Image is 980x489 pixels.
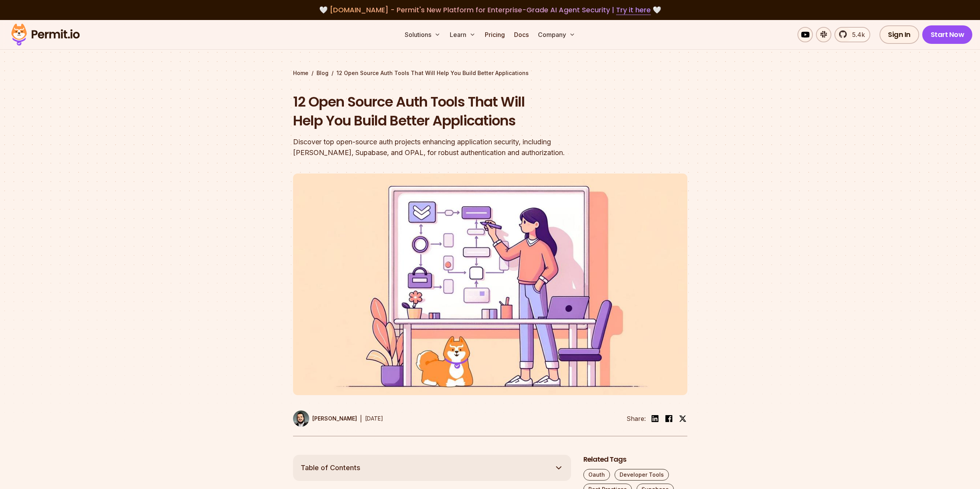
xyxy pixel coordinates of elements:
[360,414,362,423] div: |
[301,462,360,473] span: Table of Contents
[447,27,479,42] button: Learn
[293,411,309,427] img: Gabriel L. Manor
[615,469,669,481] a: Developer Tools
[293,411,357,427] a: [PERSON_NAME]
[922,25,973,44] a: Start Now
[293,92,589,130] h1: 12 Open Source Auth Tools That Will Help You Build Better Applications
[535,27,578,42] button: Company
[293,137,589,158] div: Discover top open-source auth projects enhancing application security, including [PERSON_NAME], S...
[293,455,571,481] button: Table of Contents
[879,25,919,44] a: Sign In
[312,415,357,422] p: [PERSON_NAME]
[293,69,687,77] div: / /
[650,414,660,423] img: linkedin
[365,415,383,422] time: [DATE]
[664,414,673,423] img: facebook
[616,5,651,15] a: Try it here
[317,69,328,77] a: Blog
[583,455,687,464] h2: Related Tags
[511,27,532,42] a: Docs
[679,415,687,422] img: twitter
[848,30,865,39] span: 5.4k
[293,174,687,395] img: 12 Open Source Auth Tools That Will Help You Build Better Applications
[18,5,962,15] div: 🤍 🤍
[330,5,651,15] span: [DOMAIN_NAME] - Permit's New Platform for Enterprise-Grade AI Agent Security |
[627,414,646,423] li: Share:
[293,69,308,77] a: Home
[482,27,508,42] a: Pricing
[834,27,870,42] a: 5.4k
[583,469,610,481] a: Oauth
[8,22,83,48] img: Permit logo
[402,27,444,42] button: Solutions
